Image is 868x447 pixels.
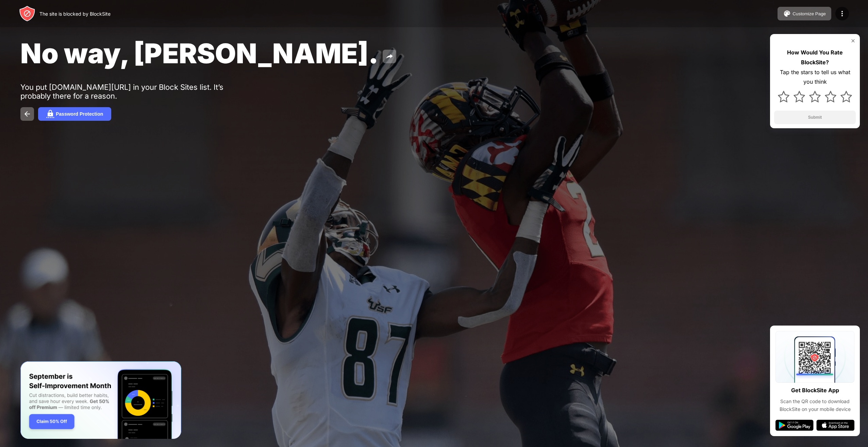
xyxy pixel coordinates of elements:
span: No way, [PERSON_NAME]. [20,37,379,70]
img: star.svg [825,91,836,102]
img: star.svg [809,91,821,102]
img: back.svg [23,110,31,118]
button: Password Protection [38,107,111,121]
button: Submit [774,111,856,124]
div: Scan the QR code to download BlockSite on your mobile device [775,398,854,413]
img: star.svg [840,91,852,102]
div: How Would You Rate BlockSite? [774,48,856,67]
img: rate-us-close.svg [850,38,856,44]
div: The site is blocked by BlockSite [39,11,111,17]
div: You put [DOMAIN_NAME][URL] in your Block Sites list. It’s probably there for a reason. [20,83,231,100]
img: app-store.svg [816,420,854,431]
button: Customize Page [778,7,831,20]
img: star.svg [794,91,805,102]
img: password.svg [46,110,54,118]
img: menu-icon.svg [838,10,846,18]
div: Password Protection [56,111,103,117]
div: Get BlockSite App [791,385,839,395]
img: pallet.svg [783,10,791,18]
iframe: Banner [20,361,181,439]
img: google-play.svg [775,420,814,431]
div: Customize Page [792,11,826,16]
img: header-logo.svg [19,5,35,22]
div: Tap the stars to tell us what you think [774,67,856,87]
img: qrcode.svg [775,331,854,383]
img: share.svg [385,52,394,61]
img: star.svg [778,91,789,102]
